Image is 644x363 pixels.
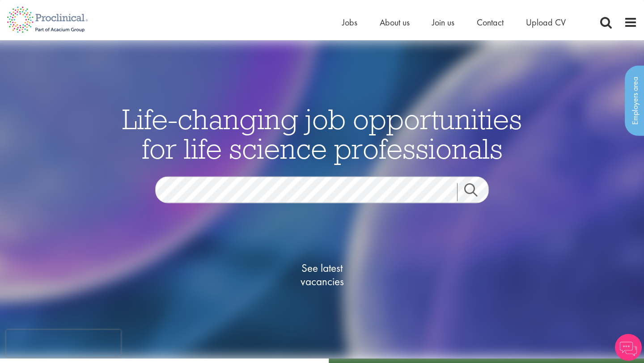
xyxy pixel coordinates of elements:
a: About us [380,17,410,28]
a: Jobs [342,17,357,28]
a: See latestvacancies [277,225,367,324]
a: Job search submit button [457,183,496,201]
a: Join us [432,17,454,28]
span: See latest vacancies [277,261,367,288]
span: Life-changing job opportunities for life science professionals [122,101,522,166]
iframe: reCAPTCHA [6,330,121,357]
a: Upload CV [526,17,566,28]
a: Contact [477,17,504,28]
img: Chatbot [615,334,642,361]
